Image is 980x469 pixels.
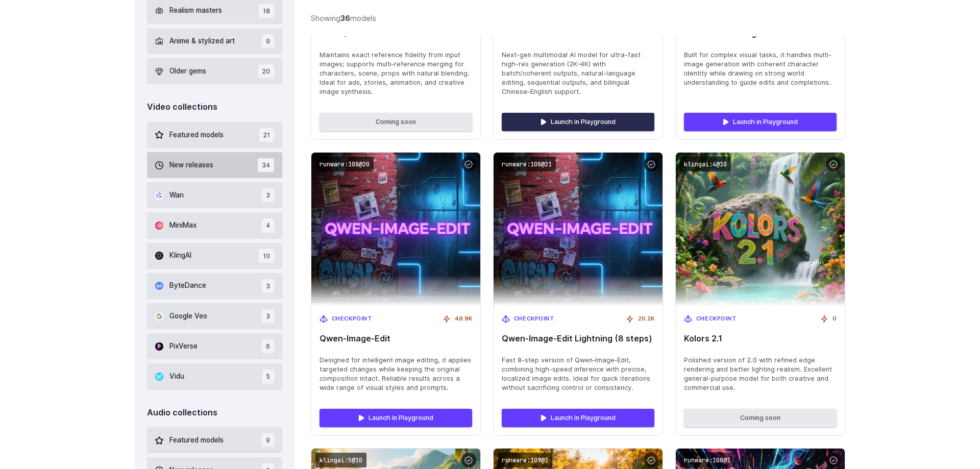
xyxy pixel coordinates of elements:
[262,339,274,353] span: 6
[684,113,837,131] a: Launch in Playground
[262,188,274,202] span: 3
[169,66,206,77] span: Older gems
[169,36,235,47] span: Anime & stylized art
[684,334,837,343] span: Kolors 2.1
[258,64,274,78] span: 20
[147,101,282,114] div: Video collections
[638,314,654,324] span: 20.2K
[320,334,472,343] span: Qwen‑Image‑Edit
[147,28,282,54] button: Anime & stylized art 9
[502,409,654,427] a: Launch in Playground
[311,12,376,24] div: Showing models
[169,5,222,16] span: Realism masters
[498,157,556,171] code: runware:108@21
[259,128,274,142] span: 21
[684,409,837,427] button: Coming soon
[147,182,282,208] button: Wan 3
[169,190,184,201] span: Wan
[262,309,274,323] span: 3
[169,435,224,446] span: Featured models
[169,311,207,322] span: Google Veo
[262,369,274,383] span: 5
[502,113,654,131] a: Launch in Playground
[262,433,274,447] span: 9
[169,160,213,171] span: New releases
[494,153,663,306] img: Qwen‑Image‑Edit Lightning (8 steps)
[147,273,282,299] button: ByteDance 3
[832,314,837,324] span: 0
[147,212,282,238] button: MiniMax 4
[315,453,366,467] code: klingai:5@10
[340,14,350,22] strong: 36
[320,113,472,131] button: Coming soon
[498,453,552,467] code: runware:109@1
[258,158,274,172] span: 34
[502,51,654,96] span: Next-gen multimodal AI model for ultra-fast high-res generation (2K–4K) with batch/coherent outpu...
[514,314,555,324] span: Checkpoint
[320,356,472,392] span: Designed for intelligent image editing, it applies targeted changes while keeping the original co...
[262,218,274,232] span: 4
[311,153,480,306] img: Qwen‑Image‑Edit
[262,34,274,48] span: 9
[147,152,282,178] button: New releases 34
[502,356,654,392] span: Fast 8-step version of Qwen‑Image‑Edit, combining high-speed inference with precise, localized im...
[262,279,274,293] span: 3
[680,453,734,467] code: runware:108@1
[147,333,282,359] button: PixVerse 6
[684,51,837,87] span: Built for complex visual tasks, it handles multi-image generation with coherent character identit...
[455,314,472,324] span: 49.9K
[147,427,282,453] button: Featured models 9
[169,220,197,231] span: MiniMax
[147,303,282,329] button: Google Veo 3
[147,122,282,148] button: Featured models 21
[320,409,472,427] a: Launch in Playground
[315,157,374,171] code: runware:108@20
[147,406,282,419] div: Audio collections
[169,130,224,141] span: Featured models
[147,243,282,269] button: KlingAI 10
[169,371,184,382] span: Vidu
[696,314,737,324] span: Checkpoint
[147,363,282,389] button: Vidu 5
[320,51,472,96] span: Maintains exact reference fidelity from input images; supports multi‑reference merging for charac...
[147,58,282,84] button: Older gems 20
[259,249,274,263] span: 10
[502,334,654,343] span: Qwen‑Image‑Edit Lightning (8 steps)
[684,356,837,392] span: Polished version of 2.0 with refined edge rendering and better lighting realism. Excellent genera...
[680,157,731,171] code: klingai:4@10
[259,4,274,18] span: 18
[169,250,191,261] span: KlingAI
[169,280,206,291] span: ByteDance
[332,314,373,324] span: Checkpoint
[169,341,198,352] span: PixVerse
[676,153,845,306] img: Kolors 2.1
